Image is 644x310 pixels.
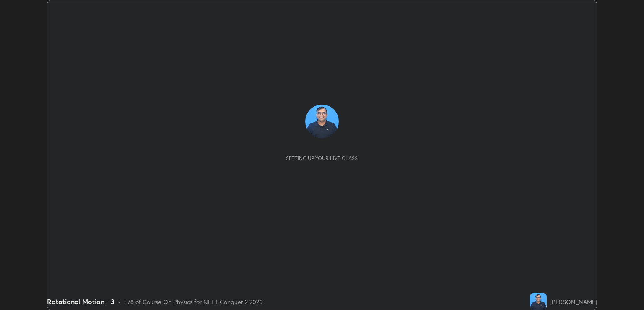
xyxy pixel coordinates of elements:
[286,155,358,161] div: Setting up your live class
[530,293,547,310] img: c8efc32e9f1a4c10bde3d70895648330.jpg
[118,297,121,306] div: •
[47,297,114,307] div: Rotational Motion - 3
[124,297,262,306] div: L78 of Course On Physics for NEET Conquer 2 2026
[550,297,597,306] div: [PERSON_NAME]
[305,105,339,138] img: c8efc32e9f1a4c10bde3d70895648330.jpg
